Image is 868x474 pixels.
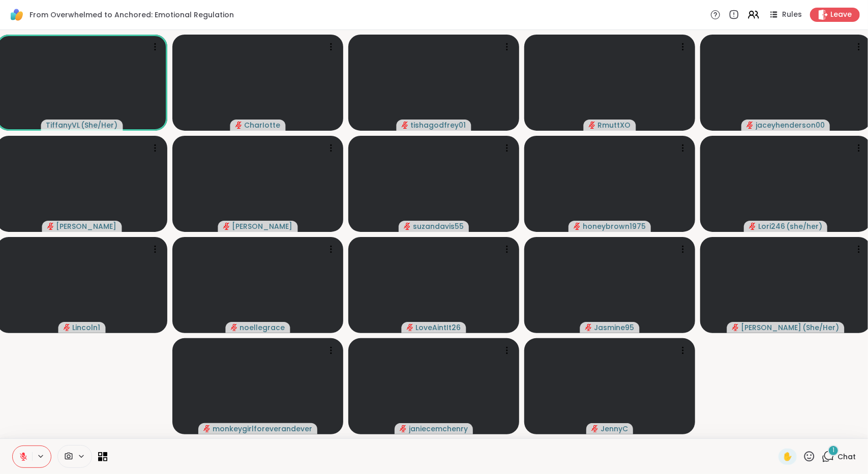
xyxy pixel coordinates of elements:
[786,221,822,231] span: ( she/her )
[411,120,466,130] span: tishagodfrey01
[73,322,101,333] span: Lincoln1
[413,221,464,231] span: suzandavis55
[235,122,243,129] span: audio-muted
[400,425,407,432] span: audio-muted
[782,10,802,20] span: Rules
[416,322,461,333] span: LoveAintIt26
[213,424,312,434] span: monkeygirlforeverandever
[837,452,856,462] span: Chat
[203,425,211,432] span: audio-muted
[47,223,54,230] span: audio-muted
[574,223,581,230] span: audio-muted
[594,322,635,333] span: Jasmine95
[409,424,468,434] span: janiecemchenry
[231,324,238,331] span: audio-muted
[232,221,293,231] span: [PERSON_NAME]
[758,221,785,231] span: Lori246
[732,324,739,331] span: audio-muted
[8,6,25,23] img: ShareWell Logomark
[589,122,596,129] span: audio-muted
[240,322,285,333] span: noellegrace
[756,120,825,130] span: jaceyhenderson00
[46,120,80,130] span: TiffanyVL
[583,221,646,231] span: honeybrown1975
[746,122,754,129] span: audio-muted
[407,324,414,331] span: audio-muted
[81,120,118,130] span: ( She/Her )
[56,221,117,231] span: [PERSON_NAME]
[585,324,592,331] span: audio-muted
[598,120,631,130] span: RmuttXO
[404,223,411,230] span: audio-muted
[803,322,840,333] span: ( She/Her )
[830,10,852,20] span: Leave
[402,122,409,129] span: audio-muted
[832,446,834,455] span: 1
[64,324,71,331] span: audio-muted
[741,322,802,333] span: [PERSON_NAME]
[29,10,234,20] span: From Overwhelmed to Anchored: Emotional Regulation
[223,223,230,230] span: audio-muted
[749,223,756,230] span: audio-muted
[783,451,793,463] span: ✋
[591,425,598,432] span: audio-muted
[601,424,628,434] span: JennyC
[245,120,281,130] span: CharIotte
